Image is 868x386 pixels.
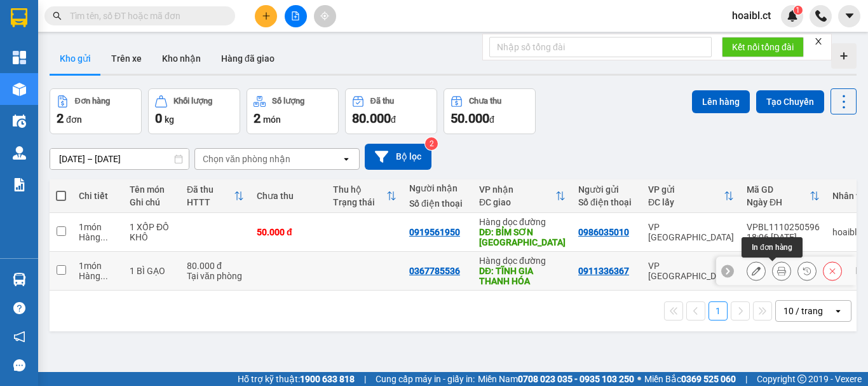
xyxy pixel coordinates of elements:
[747,184,810,195] div: Mã GD
[187,271,244,281] div: Tại văn phòng
[272,97,304,106] div: Số lượng
[100,232,108,242] span: ...
[479,266,566,286] div: DĐ: TĨNH GIA THANH HÓA
[479,217,566,227] div: Hàng dọc đường
[747,197,810,207] div: Ngày ĐH
[285,5,307,27] button: file-add
[13,114,26,128] img: warehouse-icon
[13,178,26,191] img: solution-icon
[747,232,820,242] div: 18:06 [DATE]
[844,10,855,22] span: caret-down
[79,271,117,281] div: Hàng thông thường
[130,222,174,242] div: 1 XỐP ĐỒ KHÔ
[409,227,460,237] div: 0919561950
[66,114,82,125] span: đơn
[637,376,641,382] span: ⚪️
[794,6,803,15] sup: 1
[13,273,26,286] img: warehouse-icon
[409,183,466,193] div: Người nhận
[469,97,501,106] div: Chưa thu
[211,43,285,74] button: Hàng đã giao
[722,37,804,57] button: Kết nối tổng đài
[203,153,290,165] div: Chọn văn phòng nhận
[262,11,271,20] span: plus
[130,266,174,276] div: 1 BÌ GẠO
[50,88,142,134] button: Đơn hàng2đơn
[409,266,460,276] div: 0367785536
[451,111,489,126] span: 50.000
[722,8,781,24] span: hoaibl.ct
[53,11,62,20] span: search
[648,197,724,207] div: ĐC lấy
[13,359,25,371] span: message
[254,111,261,126] span: 2
[180,179,250,213] th: Toggle SortBy
[79,191,117,201] div: Chi tiết
[365,144,431,170] button: Bộ lọc
[165,114,174,125] span: kg
[75,97,110,106] div: Đơn hàng
[644,372,736,386] span: Miền Bắc
[479,256,566,266] div: Hàng dọc đường
[479,184,555,195] div: VP nhận
[255,5,277,27] button: plus
[692,90,750,113] button: Lên hàng
[333,184,386,195] div: Thu hộ
[148,88,240,134] button: Khối lượng0kg
[11,8,27,27] img: logo-vxr
[100,271,108,281] span: ...
[13,331,25,343] span: notification
[263,114,281,125] span: món
[300,374,355,384] strong: 1900 633 818
[747,261,766,280] div: Sửa đơn hàng
[155,111,162,126] span: 0
[831,43,857,69] div: Tạo kho hàng mới
[814,37,823,46] span: close
[79,261,117,271] div: 1 món
[479,227,566,247] div: DĐ: BỈM SƠN THANH HÓA
[648,184,724,195] div: VP gửi
[473,179,572,213] th: Toggle SortBy
[783,305,823,317] div: 10 / trang
[425,137,438,150] sup: 2
[187,184,234,195] div: Đã thu
[642,179,740,213] th: Toggle SortBy
[391,114,396,125] span: đ
[648,261,734,281] div: VP [GEOGRAPHIC_DATA]
[815,10,827,22] img: phone-icon
[247,88,339,134] button: Số lượng2món
[70,9,220,23] input: Tìm tên, số ĐT hoặc mã đơn
[101,43,152,74] button: Trên xe
[13,51,26,64] img: dashboard-icon
[478,372,634,386] span: Miền Nam
[50,149,189,169] input: Select a date range.
[747,222,820,232] div: VPBL1110250596
[370,97,394,106] div: Đã thu
[838,5,860,27] button: caret-down
[518,374,634,384] strong: 0708 023 035 - 0935 103 250
[444,88,536,134] button: Chưa thu50.000đ
[187,261,244,271] div: 80.000 đ
[341,154,351,164] svg: open
[376,372,475,386] span: Cung cấp máy in - giấy in:
[709,301,728,321] button: 1
[238,372,355,386] span: Hỗ trợ kỹ thuật:
[152,43,211,74] button: Kho nhận
[79,222,117,232] div: 1 món
[479,197,555,207] div: ĐC giao
[796,6,800,15] span: 1
[681,374,736,384] strong: 0369 525 060
[578,266,629,276] div: 0911336367
[257,191,320,201] div: Chưa thu
[291,11,300,20] span: file-add
[409,198,466,209] div: Số điện thoại
[352,111,391,126] span: 80.000
[13,302,25,314] span: question-circle
[13,83,26,96] img: warehouse-icon
[745,372,747,386] span: |
[314,5,336,27] button: aim
[50,43,101,74] button: Kho gửi
[345,88,437,134] button: Đã thu80.000đ
[578,227,629,237] div: 0986035010
[787,10,798,22] img: icon-new-feature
